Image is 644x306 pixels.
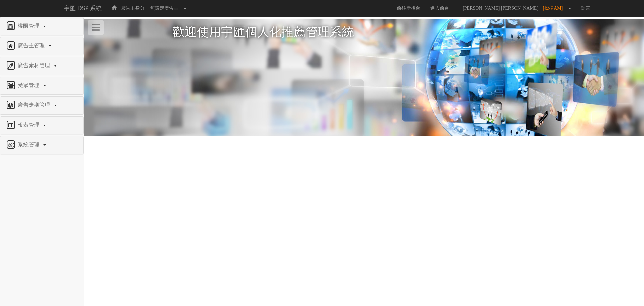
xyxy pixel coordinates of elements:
[5,120,78,131] a: 報表管理
[543,6,567,11] span: [標準AM]
[16,122,43,128] span: 報表管理
[5,140,78,150] a: 系統管理
[150,6,178,11] span: 無設定廣告主
[173,26,555,39] h1: 歡迎使用宇匯個人化推薦管理系統
[16,102,53,108] span: 廣告走期管理
[5,60,78,71] a: 廣告素材管理
[16,23,43,29] span: 權限管理
[121,6,149,11] span: 廣告主身分：
[5,80,78,91] a: 受眾管理
[5,21,78,32] a: 權限管理
[16,142,43,147] span: 系統管理
[16,43,48,48] span: 廣告主管理
[459,6,542,11] span: [PERSON_NAME] [PERSON_NAME]
[5,41,78,51] a: 廣告主管理
[5,100,78,111] a: 廣告走期管理
[16,82,43,88] span: 受眾管理
[16,62,53,68] span: 廣告素材管理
